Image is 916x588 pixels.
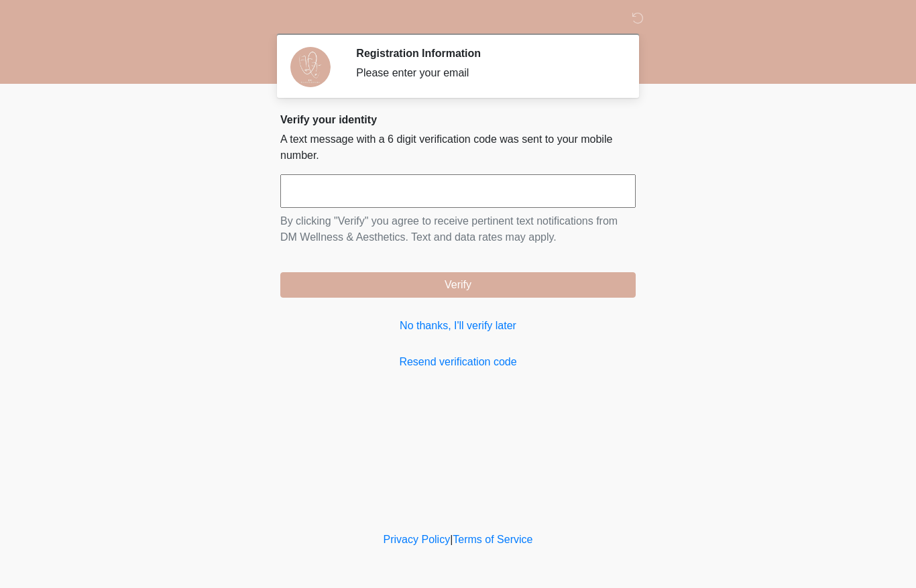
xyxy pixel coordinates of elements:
[280,318,636,334] a: No thanks, I'll verify later
[280,213,636,245] p: By clicking "Verify" you agree to receive pertinent text notifications from DM Wellness & Aesthet...
[280,113,636,126] h2: Verify your identity
[356,47,616,60] h2: Registration Information
[453,534,532,545] a: Terms of Service
[280,272,636,298] button: Verify
[290,47,331,87] img: Agent Avatar
[356,65,616,81] div: Please enter your email
[384,534,451,545] a: Privacy Policy
[280,131,636,164] p: A text message with a 6 digit verification code was sent to your mobile number.
[450,534,453,545] a: |
[267,10,284,27] img: DM Wellness & Aesthetics Logo
[280,354,636,370] a: Resend verification code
